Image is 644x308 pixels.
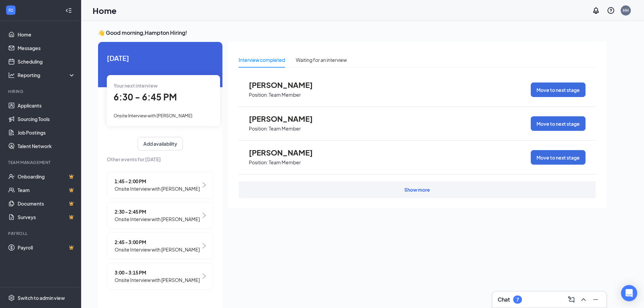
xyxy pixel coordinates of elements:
h3: Chat [498,296,510,303]
h1: Home [93,5,117,16]
svg: Notifications [592,6,600,15]
span: 2:30 - 2:45 PM [115,208,200,215]
span: 2:45 - 3:00 PM [115,238,200,246]
span: Onsite Interview with [PERSON_NAME] [115,215,200,223]
svg: Minimize [592,295,600,304]
a: Job Postings [18,126,75,139]
a: SurveysCrown [18,210,75,224]
a: DocumentsCrown [18,197,75,210]
svg: WorkstreamLogo [7,7,14,14]
span: Other events for [DATE] [107,156,214,163]
svg: Collapse [65,7,72,14]
svg: ComposeMessage [567,295,575,304]
a: TeamCrown [18,183,75,197]
span: Onsite Interview with [PERSON_NAME] [115,276,200,284]
a: Applicants [18,99,75,112]
div: Hiring [8,89,74,94]
button: Move to next stage [531,150,586,165]
svg: ChevronUp [579,295,588,304]
button: Minimize [590,294,601,305]
a: Scheduling [18,55,75,68]
span: Onsite Interview with [PERSON_NAME] [114,113,192,118]
div: Show more [404,186,430,193]
div: Interview completed [239,56,285,64]
span: [DATE] [107,53,214,63]
p: Position: [249,125,268,132]
button: ChevronUp [578,294,589,305]
span: 1:45 - 2:00 PM [115,177,200,185]
span: Onsite Interview with [PERSON_NAME] [115,185,200,192]
button: Move to next stage [531,116,586,131]
svg: QuestionInfo [607,6,615,15]
span: Onsite Interview with [PERSON_NAME] [115,246,200,253]
span: [PERSON_NAME] [249,80,323,89]
p: Position: [249,92,268,98]
div: 7 [516,297,519,303]
div: Waiting for an interview [296,56,347,64]
button: Add availability [138,137,183,150]
p: Team Member [269,159,301,166]
span: [PERSON_NAME] [249,114,323,123]
div: Payroll [8,231,74,236]
p: Team Member [269,125,301,132]
a: Talent Network [18,139,75,153]
a: OnboardingCrown [18,170,75,183]
a: PayrollCrown [18,241,75,254]
div: Switch to admin view [18,294,65,301]
a: Sourcing Tools [18,112,75,126]
svg: Settings [8,294,15,301]
div: HH [623,7,629,13]
h3: 👋 Good morning, Hampton Hiring ! [98,29,606,37]
span: 3:00 - 3:15 PM [115,269,200,276]
a: Home [18,28,75,41]
a: Messages [18,41,75,55]
button: ComposeMessage [566,294,577,305]
div: Team Management [8,160,74,165]
button: Move to next stage [531,82,586,97]
div: Open Intercom Messenger [621,285,637,301]
svg: Analysis [8,72,15,78]
p: Position: [249,159,268,166]
div: Reporting [18,72,76,78]
p: Team Member [269,92,301,98]
span: Your next interview [114,82,158,89]
span: 6:30 - 6:45 PM [114,91,177,102]
span: [PERSON_NAME] [249,148,323,157]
